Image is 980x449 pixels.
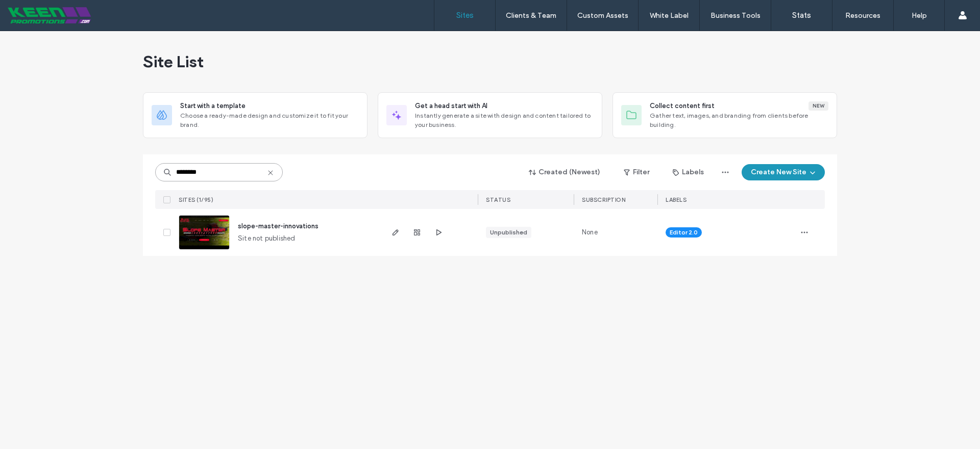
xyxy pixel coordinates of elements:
span: Editor 2.0 [670,228,698,237]
button: Created (Newest) [520,164,609,180]
label: Business Tools [710,11,761,20]
label: White Label [650,11,689,20]
span: Choose a ready-made design and customize it to fit your brand. [180,111,359,129]
label: Clients & Team [506,11,556,20]
div: Unpublished [490,228,527,237]
span: Start with a template [180,101,246,111]
a: slope-master-innovations [238,222,318,230]
span: Collect content first [650,101,715,111]
span: SITES (1/95) [179,196,213,203]
label: Resources [845,11,880,20]
label: Stats [792,11,811,20]
div: New [808,101,828,111]
button: Filter [614,164,659,180]
span: Instantly generate a site with design and content tailored to your business. [415,111,594,129]
label: Custom Assets [577,11,628,20]
span: Help [23,7,44,16]
button: Create New Site [742,164,825,180]
span: Site not published [238,233,296,244]
span: Gather text, images, and branding from clients before building. [650,111,828,129]
span: SUBSCRIPTION [582,196,625,203]
div: Get a head start with AIInstantly generate a site with design and content tailored to your business. [378,92,602,138]
span: LABELS [666,196,687,203]
span: STATUS [486,196,510,203]
span: Site List [143,51,204,72]
div: Collect content firstNewGather text, images, and branding from clients before building. [612,92,837,138]
span: Get a head start with AI [415,101,487,111]
button: Labels [664,164,713,180]
label: Help [912,11,927,20]
span: None [582,227,598,237]
label: Sites [456,11,474,20]
div: Start with a templateChoose a ready-made design and customize it to fit your brand. [143,92,367,138]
